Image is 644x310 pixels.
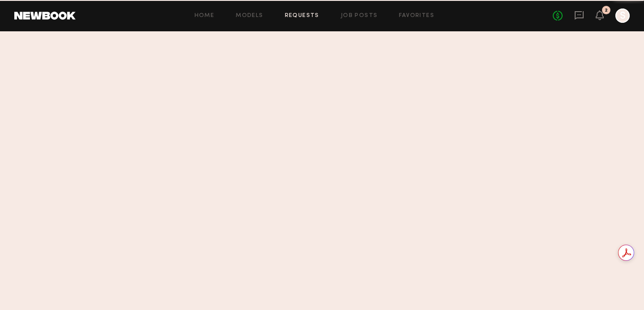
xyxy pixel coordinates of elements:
a: Requests [285,13,319,19]
a: Job Posts [341,13,378,19]
a: Home [195,13,215,19]
div: 2 [605,8,608,13]
a: Favorites [399,13,434,19]
a: Models [236,13,263,19]
a: S [615,8,630,23]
